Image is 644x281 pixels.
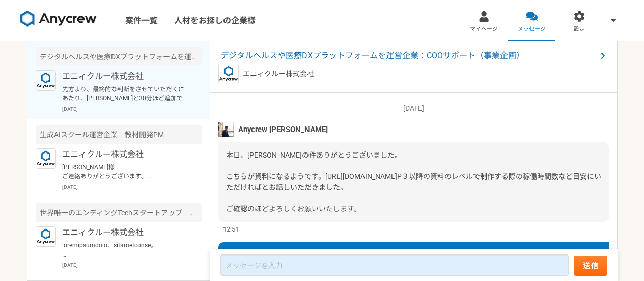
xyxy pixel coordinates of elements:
[470,25,498,33] span: マイページ
[62,226,188,239] p: エニィクルー株式会社
[574,256,607,276] button: 送信
[62,163,188,181] p: [PERSON_NAME]様 ご連絡ありがとうございます。 また日程調整ありがとうございます。 求人公開しましたのでそちらにてご連絡させていただきます。よろしくお願いいたします。
[243,69,314,80] p: エニィクルー株式会社
[218,103,609,114] p: [DATE]
[574,25,585,33] span: 設定
[62,241,188,259] p: loremipsumdolo、sitametconse。 adip、EliTseDDoeius97te、incididuntutla3etdoloremagnaali、enimadminimve...
[62,183,202,191] p: [DATE]
[62,70,188,83] p: エニィクルー株式会社
[220,49,597,62] span: デジタルヘルスや医療DXプラットフォームを運営企業：COOサポート（事業企画）
[62,261,202,269] p: [DATE]
[36,148,56,169] img: logo_text_blue_01.png
[36,70,56,91] img: logo_text_blue_01.png
[36,125,202,144] div: 生成AIスクール運営企業 教材開発PM
[62,85,188,103] p: 先方より、最終的な判断をさせていただくにあたり、[PERSON_NAME]と30分ほど追加で打ち合わせのお時間をいただきたいとお話しありました。 ピンポイントな日程で恐縮ですが下記にてお時間調整...
[325,172,397,181] a: [URL][DOMAIN_NAME]
[518,25,546,33] span: メッセージ
[20,11,97,27] img: 8DqYSo04kwAAAAASUVORK5CYII=
[226,151,402,181] span: 本日、[PERSON_NAME]の件ありがとうございました。 こちらが資料になるようです。
[226,172,601,213] span: P３以降の資料のレベルで制作する際の稼働時間数など目安にいただければとお話しいただきました。 ご確認のほどよろしくお願いいたします。
[238,124,328,135] span: Anycrew [PERSON_NAME]
[223,224,239,234] span: 12:51
[36,47,202,66] div: デジタルヘルスや医療DXプラットフォームを運営企業：COOサポート（事業企画）
[62,148,188,161] p: エニィクルー株式会社
[218,64,239,84] img: logo_text_blue_01.png
[36,203,202,222] div: 世界唯一のエンディングTechスタートアップ メディア企画・事業開発
[36,226,56,247] img: logo_text_blue_01.png
[218,122,234,137] img: tomoya_yamashita.jpeg
[62,105,202,113] p: [DATE]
